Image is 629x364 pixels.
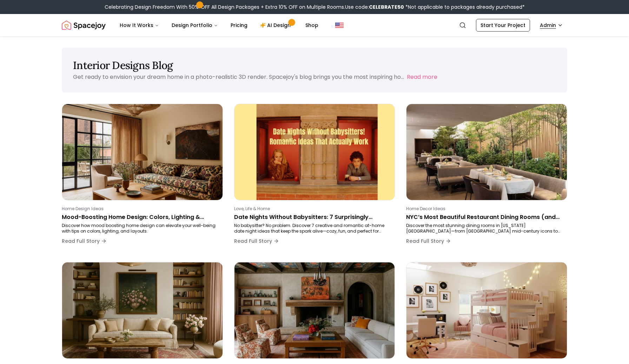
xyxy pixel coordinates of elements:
[234,104,395,200] img: Date Nights Without Babysitters: 7 Surprisingly Romantic Ideas That Actually Work
[62,234,107,248] button: Read Full Story
[406,234,451,248] button: Read Full Story
[406,206,564,212] p: Home Decor Ideas
[234,223,392,234] p: No babysitter? No problem. Discover 7 creative and romantic at-home date night ideas that keep th...
[62,262,223,358] img: Balancing Multiple Decor Styles in Living Room: Tips for a Harmonious Space
[114,18,324,32] nav: Main
[406,104,567,200] img: NYC’s Most Beautiful Restaurant Dining Rooms (and How to Steal the Look)
[234,262,395,358] img: Ceiling Design Trends 2025: Elevate Your Space with Stylish Ceilings
[406,104,567,251] a: NYC’s Most Beautiful Restaurant Dining Rooms (and How to Steal the Look)Home Decor IdeasNYC’s Mos...
[62,223,220,234] p: Discover how mood boosting home design can elevate your well-being with tips on colors, lighting,...
[62,18,106,32] img: Spacejoy Logo
[62,206,220,212] p: Home Design Ideas
[105,4,525,11] div: Celebrating Design Freedom With 50% OFF All Design Packages + Extra 10% OFF on Multiple Rooms.
[406,213,564,221] p: NYC’s Most Beautiful Restaurant Dining Rooms (and How to Steal the Look)
[234,213,392,221] p: Date Nights Without Babysitters: 7 Surprisingly Romantic Ideas That Actually Work
[345,4,404,11] span: Use code:
[225,18,253,32] a: Pricing
[73,73,404,81] p: Get ready to envision your dream home in a photo-realistic 3D render. Spacejoy's blog brings you ...
[62,213,220,221] p: Mood-Boosting Home Design: Colors, Lighting & Layout Tips to Transform Your Mood
[476,19,530,32] a: Start Your Project
[62,18,106,32] a: Spacejoy
[234,206,392,212] p: Love, Life & Home
[234,234,279,248] button: Read Full Story
[536,19,567,32] button: Admin
[62,104,223,251] a: Mood-Boosting Home Design: Colors, Lighting & Layout Tips to Transform Your MoodHome Design Ideas...
[166,18,224,32] button: Design Portfolio
[406,262,567,358] img: Dorm Room Ideas 2025: Stylish, Cozy, and Space-Savvy Tips Every College Student Needs
[234,104,395,251] a: Date Nights Without Babysitters: 7 Surprisingly Romantic Ideas That Actually WorkLove, Life & Hom...
[369,4,404,11] b: CELEBRATE50
[407,73,437,81] button: Read more
[62,104,223,200] img: Mood-Boosting Home Design: Colors, Lighting & Layout Tips to Transform Your Mood
[73,59,556,71] h1: Interior Designs Blog
[114,18,165,32] button: How It Works
[254,18,298,32] a: AI Design
[406,223,564,234] p: Discover the most stunning dining rooms in [US_STATE][GEOGRAPHIC_DATA]—from [GEOGRAPHIC_DATA] mid...
[300,18,324,32] a: Shop
[335,21,344,29] img: United States
[62,14,567,36] nav: Global
[404,4,525,11] span: *Not applicable to packages already purchased*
